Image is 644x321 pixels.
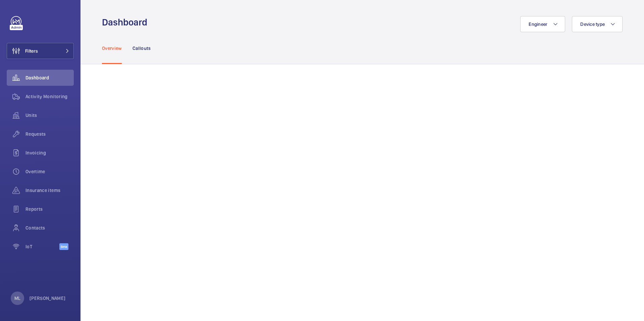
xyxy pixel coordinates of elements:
[520,16,565,32] button: Engineer
[102,16,151,28] h1: Dashboard
[59,243,68,250] span: Beta
[25,187,74,194] span: Insurance items
[25,74,74,81] span: Dashboard
[25,149,74,156] span: Invoicing
[132,45,151,52] p: Callouts
[25,243,59,250] span: IoT
[25,48,38,54] span: Filters
[30,295,66,302] p: [PERSON_NAME]
[14,295,20,302] p: ML
[529,21,547,27] span: Engineer
[7,43,74,59] button: Filters
[25,224,74,231] span: Contacts
[580,21,605,27] span: Device type
[25,112,74,119] span: Units
[25,131,74,137] span: Requests
[102,45,122,52] p: Overview
[572,16,623,32] button: Device type
[25,168,74,175] span: Overtime
[25,206,74,212] span: Reports
[25,93,74,100] span: Activity Monitoring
